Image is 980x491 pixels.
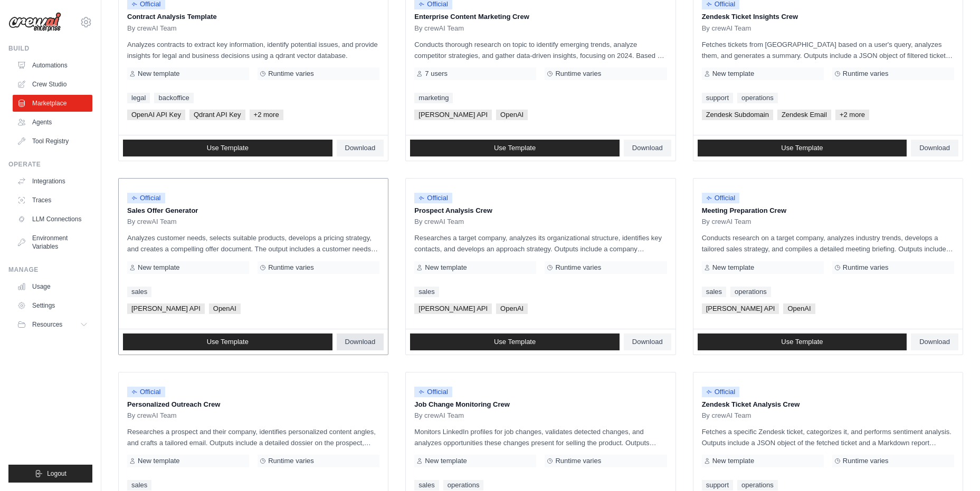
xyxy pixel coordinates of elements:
span: New template [138,263,179,272]
span: +2 more [835,110,869,120]
a: operations [737,480,778,490]
p: Meeting Preparation Crew [702,205,954,216]
a: Use Template [123,140,332,156]
span: Use Template [207,338,249,346]
span: OpenAI [783,303,815,314]
button: Resources [13,316,92,333]
span: New template [712,70,754,78]
a: support [702,93,733,103]
p: Fetches a specific Zendesk ticket, categorizes it, and performs sentiment analysis. Outputs inclu... [702,426,954,448]
p: Researches a target company, analyzes its organizational structure, identifies key contacts, and ... [414,232,667,254]
a: Automations [13,57,92,74]
a: Use Template [698,140,907,156]
span: [PERSON_NAME] API [414,303,492,314]
span: OpenAI API Key [127,110,185,120]
a: backoffice [154,93,193,103]
a: Environment Variables [13,230,92,255]
a: operations [443,480,484,490]
a: Crew Studio [13,76,92,93]
a: Agents [13,114,92,131]
a: Use Template [123,333,332,350]
span: Download [919,338,950,346]
span: OpenAI [496,303,528,314]
p: Conducts thorough research on topic to identify emerging trends, analyze competitor strategies, a... [414,39,667,61]
span: Runtime varies [555,457,601,465]
a: support [702,480,733,490]
span: Use Template [207,144,249,152]
span: [PERSON_NAME] API [702,303,779,314]
span: Use Template [781,144,823,152]
p: Contract Analysis Template [127,12,379,22]
span: Zendesk Email [777,110,831,120]
span: Download [919,144,950,152]
span: Download [632,338,663,346]
p: Researches a prospect and their company, identifies personalized content angles, and crafts a tai... [127,426,379,448]
span: By crewAI Team [127,218,177,226]
span: New template [425,457,467,465]
span: New template [138,457,179,465]
p: Monitors LinkedIn profiles for job changes, validates detected changes, and analyzes opportunitie... [414,426,667,448]
a: Traces [13,192,92,209]
button: Logout [8,465,92,483]
p: Prospect Analysis Crew [414,205,667,216]
a: Use Template [410,140,620,156]
span: Runtime varies [268,263,314,272]
a: Usage [13,278,92,295]
span: By crewAI Team [414,411,464,420]
span: Qdrant API Key [189,110,245,120]
div: Manage [8,266,92,274]
span: [PERSON_NAME] API [127,303,205,314]
a: Download [337,333,384,350]
span: +2 more [250,110,283,120]
div: Build [8,44,92,53]
a: sales [414,480,439,490]
a: legal [127,93,150,103]
a: Use Template [410,333,620,350]
a: Settings [13,297,92,314]
span: By crewAI Team [702,24,751,33]
p: Conducts research on a target company, analyzes industry trends, develops a tailored sales strate... [702,232,954,254]
div: Operate [8,160,92,169]
span: Official [127,193,165,203]
a: sales [702,287,726,297]
a: Download [624,333,671,350]
span: Runtime varies [555,70,601,78]
a: marketing [414,93,453,103]
p: Analyzes contracts to extract key information, identify potential issues, and provide insights fo... [127,39,379,61]
a: operations [737,93,778,103]
span: By crewAI Team [702,218,751,226]
a: operations [730,287,771,297]
span: Runtime varies [268,457,314,465]
a: sales [127,480,151,490]
a: sales [414,287,439,297]
span: [PERSON_NAME] API [414,110,492,120]
span: Use Template [781,338,823,346]
span: Official [414,193,452,203]
a: Download [911,333,958,350]
a: Download [911,140,958,156]
span: By crewAI Team [127,24,177,33]
span: New template [138,70,179,78]
span: Resources [32,320,62,329]
span: New template [712,263,754,272]
p: Personalized Outreach Crew [127,399,379,410]
span: 7 users [425,70,448,78]
span: OpenAI [496,110,528,120]
img: Logo [8,12,61,32]
a: LLM Connections [13,211,92,228]
span: Runtime varies [268,70,314,78]
span: Runtime varies [555,263,601,272]
span: Runtime varies [843,263,889,272]
span: New template [425,263,467,272]
span: Official [702,387,740,397]
span: Zendesk Subdomain [702,110,773,120]
a: sales [127,287,151,297]
p: Sales Offer Generator [127,205,379,216]
p: Job Change Monitoring Crew [414,399,667,410]
p: Zendesk Ticket Analysis Crew [702,399,954,410]
span: OpenAI [209,303,241,314]
span: Official [127,387,165,397]
span: Official [414,387,452,397]
span: By crewAI Team [702,411,751,420]
p: Analyzes customer needs, selects suitable products, develops a pricing strategy, and creates a co... [127,232,379,254]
